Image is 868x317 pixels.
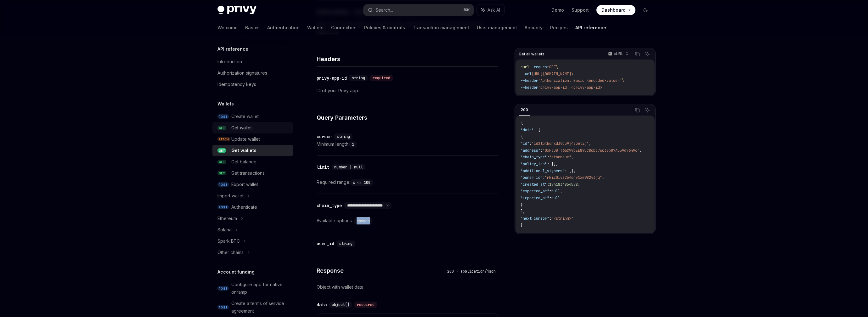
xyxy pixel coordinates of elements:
span: [URL][DOMAIN_NAME] [532,71,571,76]
code: x <= 100 [350,179,373,186]
span: { [521,134,523,139]
span: : [549,189,551,194]
span: : [], [565,168,576,173]
span: : [549,216,551,221]
span: Get all wallets [519,52,544,57]
h4: Query Parameters [317,113,498,122]
div: Create a terms of service agreement [231,300,289,315]
a: Connectors [331,20,357,35]
span: Dashboard [601,7,626,13]
div: Solana [217,226,232,234]
div: Configure app for native onramp [231,281,289,296]
div: Spark BTC [217,237,240,245]
div: 200 [519,106,530,114]
a: API reference [575,20,606,35]
div: data [317,302,327,308]
span: object[] [332,302,349,307]
span: , [602,175,604,180]
button: Search...⌘K [364,4,474,16]
span: POST [217,182,229,187]
span: , [589,141,591,146]
a: Policies & controls [364,20,405,35]
a: GETGet transactions [212,167,293,179]
div: Import wallet [217,192,244,200]
a: Recipes [550,20,568,35]
span: POST [217,114,229,119]
span: string [337,134,350,139]
div: Export wallet [231,181,258,188]
span: , [578,182,580,187]
a: Security [525,20,543,35]
span: GET [217,126,226,130]
a: GETGet wallet [212,122,293,133]
span: POST [217,286,229,291]
button: cURL [605,49,631,59]
div: Ethereum [217,215,237,222]
span: 'Authorization: Basic <encoded-value>' [538,78,622,83]
span: --header [521,85,538,90]
span: GET [217,171,226,176]
div: Minimum length: [317,140,498,148]
code: cosmos [354,218,372,224]
div: required [370,75,393,81]
span: "created_at" [521,182,547,187]
h5: Wallets [217,100,234,108]
div: Get balance [231,158,256,166]
div: limit [317,164,329,170]
span: "additional_signers" [521,168,565,173]
div: Create wallet [231,113,259,120]
a: GETGet balance [212,156,293,167]
p: cURL [614,51,623,56]
span: : [547,155,549,160]
span: : [549,195,551,201]
span: Ask AI [488,7,500,13]
span: "id2tptkqrxd39qo9j423etij" [532,141,589,146]
span: "ethereum" [549,155,571,160]
div: user_id [317,241,334,247]
span: \ [571,71,573,76]
span: string [352,76,365,81]
span: ⌘ K [463,8,470,13]
button: Copy the contents from the code block [633,106,641,114]
div: Get transactions [231,169,265,177]
a: POSTExport wallet [212,179,293,190]
span: string [339,241,352,246]
span: , [560,189,562,194]
span: "exported_at" [521,189,549,194]
span: : [], [547,161,558,167]
a: Authorization signatures [212,67,293,79]
a: Introduction [212,56,293,67]
div: Search... [375,6,393,14]
button: Ask AI [643,50,651,58]
a: Idempotency keys [212,79,293,90]
span: "policy_ids" [521,161,547,167]
span: : [529,141,532,146]
span: GET [217,160,226,164]
a: User management [477,20,517,35]
span: , [640,148,642,153]
a: POSTCreate wallet [212,111,293,122]
button: Toggle dark mode [640,5,651,15]
a: Welcome [217,20,238,35]
div: required [354,302,377,308]
div: Available options: [317,217,498,224]
span: POST [217,205,229,210]
div: chain_type [317,202,342,209]
span: : [543,175,545,180]
a: Wallets [307,20,324,35]
span: } [521,202,523,207]
span: : [547,182,549,187]
a: POSTConfigure app for native onramp [212,279,293,298]
span: GET [549,65,556,70]
span: "rkiz0ivz254drv1xw982v3jq" [545,175,602,180]
div: Introduction [217,58,242,65]
a: GETGet wallets [212,145,293,156]
span: "address" [521,148,540,153]
div: Authorization signatures [217,69,267,77]
h4: Headers [317,55,498,63]
h4: Response [317,266,445,275]
span: "<string>" [551,216,573,221]
a: POSTAuthenticate [212,201,293,213]
a: Support [572,7,589,13]
div: cursor [317,133,332,140]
